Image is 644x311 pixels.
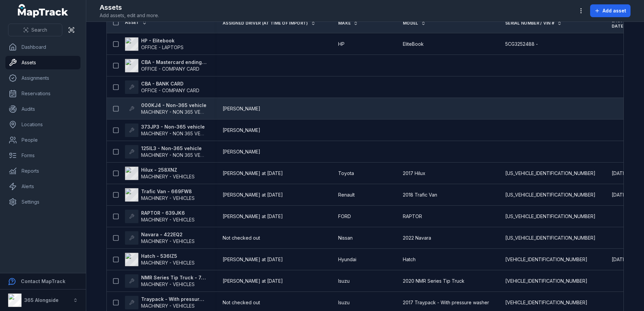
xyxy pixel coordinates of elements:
a: Hilux - 258XNZMACHINERY - VEHICLES [125,167,195,180]
a: Trafic Van - 669FW8MACHINERY - VEHICLES [125,188,195,202]
span: Add asset [603,7,626,14]
strong: CBA - BANK CARD [141,80,199,87]
span: HP [338,41,345,47]
span: Hatch [403,256,416,263]
a: Model [403,21,426,26]
span: MACHINERY - NON 365 VEHICLES [141,131,216,136]
a: People [5,133,80,147]
strong: 125IL3 - Non-365 vehicle [141,145,206,152]
strong: HP - Elitebook [141,37,184,44]
span: [US_VEHICLE_IDENTIFICATION_NUMBER] [505,170,595,177]
span: MACHINERY - NON 365 VEHICLES [141,152,216,158]
span: [PERSON_NAME] [223,148,260,155]
span: [DATE] [612,170,627,176]
span: MACHINERY - VEHICLES [141,260,195,266]
span: Isuzu [338,278,350,284]
time: 30/07/2025, 12:00:00 am [612,192,627,198]
strong: NMR Series Tip Truck - 745ZYQ [141,274,206,281]
strong: 373JP3 - Non-365 vehicle [141,124,206,130]
a: Assets [5,56,80,69]
span: MACHINERY - VEHICLES [141,281,195,287]
span: 5CG3252488 - [505,41,538,47]
strong: 365 Alongside [24,297,59,303]
span: Nissan [338,235,353,241]
a: Reservations [5,87,80,100]
a: Asset [125,20,147,25]
span: [PERSON_NAME] at [DATE] [223,213,283,220]
span: Search [31,27,47,33]
span: Serial Number / VIN # [505,21,554,26]
span: 2022 Navara [403,235,431,241]
strong: Trafic Van - 669FW8 [141,188,195,195]
span: [US_VEHICLE_IDENTIFICATION_NUMBER] [505,235,595,241]
span: 2020 NMR Series Tip Truck [403,278,464,284]
a: Locations [5,118,80,131]
strong: Traypack - With pressure washer - 573XHL [141,296,206,303]
a: NMR Series Tip Truck - 745ZYQMACHINERY - VEHICLES [125,274,206,288]
span: Assigned Driver (At time of import) [223,21,308,26]
a: Make [338,21,358,26]
a: RAPTOR - 639JK6MACHINERY - VEHICLES [125,210,195,223]
a: Alerts [5,180,80,193]
span: 2018 Trafic Van [403,192,437,198]
strong: 000KJ4 - Non-365 vehicle [141,102,206,109]
a: Hatch - 536IZ5MACHINERY - VEHICLES [125,253,195,266]
span: [DATE] [612,256,627,262]
span: [PERSON_NAME] [223,105,260,112]
span: MACHINERY - VEHICLES [141,217,195,222]
a: Reports [5,164,80,178]
span: Make [338,21,351,26]
span: Model [403,21,418,26]
span: OFFICE - LAPTOPS [141,44,184,50]
span: [US_VEHICLE_IDENTIFICATION_NUMBER] [505,213,595,220]
button: Search [8,24,62,36]
strong: RAPTOR - 639JK6 [141,210,195,216]
a: Navara - 422EQ2MACHINERY - VEHICLES [125,231,195,245]
a: HP - ElitebookOFFICE - LAPTOPS [125,37,184,51]
strong: Contact MapTrack [21,278,65,284]
span: Hyundai [338,256,356,263]
span: MACHINERY - VEHICLES [141,195,195,201]
span: [PERSON_NAME] at [DATE] [223,170,283,177]
span: [PERSON_NAME] at [DATE] [223,256,283,263]
span: MACHINERY - VEHICLES [141,238,195,244]
strong: Hilux - 258XNZ [141,167,195,173]
span: [VEHICLE_IDENTIFICATION_NUMBER] [505,278,587,284]
span: Not checked out [223,235,260,241]
span: RAPTOR [403,213,422,220]
span: [DATE] [612,192,627,198]
a: CBA - Mastercard ending 4187OFFICE - COMPANY CARD [125,59,206,72]
span: [VEHICLE_IDENTIFICATION_NUMBER] [505,256,587,263]
a: MapTrack [18,4,68,18]
span: [PERSON_NAME] at [DATE] [223,278,283,284]
span: [PERSON_NAME] at [DATE] [223,192,283,198]
h2: Assets [100,3,159,12]
span: Not checked out [223,299,260,306]
span: 2017 Traypack - With pressure washer [403,299,489,306]
span: [VEHICLE_IDENTIFICATION_NUMBER] [505,299,587,306]
span: OFFICE - COMPANY CARD [141,88,199,93]
a: Assignments [5,71,80,85]
a: Audits [5,102,80,116]
span: MACHINERY - NON 365 VEHICLES [141,109,216,115]
span: 2017 Hilux [403,170,425,177]
span: [US_VEHICLE_IDENTIFICATION_NUMBER] [505,192,595,198]
button: Add asset [590,4,631,17]
a: Dashboard [5,40,80,54]
span: Asset [125,20,139,25]
a: Settings [5,195,80,209]
span: MACHINERY - VEHICLES [141,303,195,309]
a: Assigned Driver (At time of import) [223,21,316,26]
span: OFFICE - COMPANY CARD [141,66,199,72]
strong: Navara - 422EQ2 [141,231,195,238]
time: 28/10/2025, 12:00:00 am [612,170,627,177]
span: Renault [338,192,355,198]
span: FORD [338,213,351,220]
a: Traypack - With pressure washer - 573XHLMACHINERY - VEHICLES [125,296,206,309]
a: CBA - BANK CARDOFFICE - COMPANY CARD [125,80,199,94]
span: EliteBook [403,41,424,47]
a: 373JP3 - Non-365 vehicleMACHINERY - NON 365 VEHICLES [125,124,206,137]
time: 12/06/2025, 12:00:00 am [612,256,627,263]
strong: Hatch - 536IZ5 [141,253,195,260]
span: Isuzu [338,299,350,306]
